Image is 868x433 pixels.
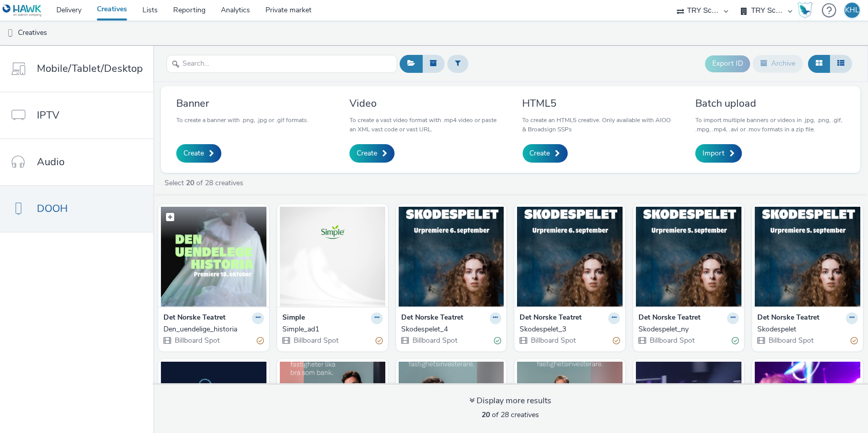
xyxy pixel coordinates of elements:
[183,148,204,159] span: Create
[282,324,379,334] div: Simple_ad1
[482,410,490,420] strong: 20
[163,324,264,334] a: Den_uendelige_historia
[830,55,852,72] button: Table
[282,324,383,334] a: Simple_ad1
[37,61,143,76] span: Mobile/Tablet/Desktop
[649,336,695,345] span: Billboard Spot
[174,336,220,345] span: Billboard Spot
[282,312,305,324] strong: Simple
[797,2,817,18] a: Hawk Academy
[5,28,15,38] img: dooh
[695,115,845,134] p: To import multiple banners or videos in .jpg, .png, .gif, .mpg, .mp4, .avi or .mov formats in a z...
[613,336,620,346] div: Partially valid
[755,207,860,307] img: Skodespelet visual
[163,324,260,334] div: Den_uendelige_historia
[186,178,194,188] strong: 20
[401,324,502,334] a: Skodespelet_4
[517,207,623,307] img: Skodespelet_3 visual
[401,324,498,334] div: Skodespelet_4
[520,324,620,334] a: Skodespelet_3
[695,144,742,163] a: Import
[757,312,819,324] strong: Det Norske Teatret
[376,336,383,346] div: Partially valid
[757,324,858,334] a: Skodespelet
[357,148,377,159] span: Create
[845,3,859,18] div: KHL
[808,55,830,72] button: Grid
[523,115,672,134] p: To create an HTML5 creative. Only available with AIOO & Broadsign SSPs
[638,324,735,334] div: Skodespelet_ny
[530,148,550,159] span: Create
[638,324,739,334] a: Skodespelet_ny
[399,207,504,307] img: Skodespelet_4 visual
[349,144,395,163] a: Create
[732,336,739,346] div: Valid
[523,144,568,163] a: Create
[520,312,582,324] strong: Det Norske Teatret
[161,207,266,307] img: Den_uendelige_historia visual
[176,115,308,125] p: To create a banner with .png, .jpg or .gif formats.
[768,336,814,345] span: Billboard Spot
[37,108,59,123] span: IPTV
[3,4,42,17] img: undefined Logo
[851,336,858,346] div: Partially valid
[523,96,672,110] h3: HTML5
[176,144,221,163] a: Create
[293,336,339,345] span: Billboard Spot
[797,2,813,18] img: Hawk Academy
[37,154,65,169] span: Audio
[280,207,385,307] img: Simple_ad1 visual
[636,207,741,307] img: Skodespelet_ny visual
[37,201,68,216] span: DOOH
[163,178,247,188] a: Select of 28 creatives
[530,336,576,345] span: Billboard Spot
[470,395,552,407] div: Display more results
[257,336,264,346] div: Partially valid
[401,312,463,324] strong: Det Norske Teatret
[705,55,750,72] button: Export ID
[163,312,225,324] strong: Det Norske Teatret
[176,96,308,110] h3: Banner
[638,312,700,324] strong: Det Norske Teatret
[520,324,616,334] div: Skodespelet_3
[349,96,499,110] h3: Video
[349,115,499,134] p: To create a vast video format with .mp4 video or paste an XML vast code or vast URL.
[411,336,458,345] span: Billboard Spot
[167,55,397,73] input: Search...
[494,336,501,346] div: Valid
[482,410,540,420] span: of 28 creatives
[753,55,803,72] button: Archive
[695,96,845,110] h3: Batch upload
[702,148,725,159] span: Import
[757,324,854,334] div: Skodespelet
